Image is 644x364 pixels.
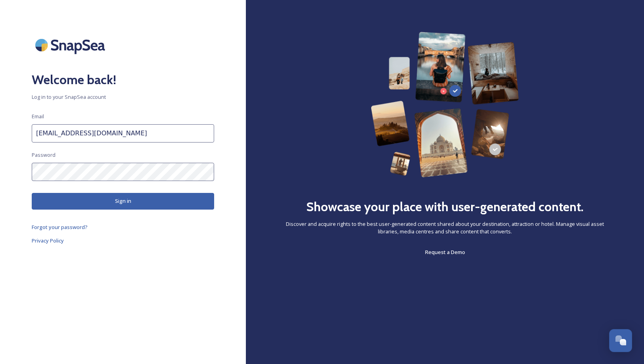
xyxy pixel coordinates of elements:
[32,113,44,120] span: Email
[32,124,214,143] input: john.doe@snapsea.io
[425,248,465,256] span: Request a Demo
[32,151,56,159] span: Password
[425,247,465,257] a: Request a Demo
[371,32,519,177] img: 63b42ca75bacad526042e722_Group%20154-p-800.png
[32,236,214,245] a: Privacy Policy
[278,220,612,235] span: Discover and acquire rights to the best user-generated content shared about your destination, att...
[306,197,584,216] h2: Showcase your place with user-generated content.
[32,93,214,101] span: Log in to your SnapSea account
[32,223,88,231] span: Forgot your password?
[32,222,214,232] a: Forgot your password?
[32,32,111,58] img: SnapSea Logo
[32,70,214,89] h2: Welcome back!
[609,329,632,352] button: Open Chat
[32,193,214,209] button: Sign in
[32,237,64,244] span: Privacy Policy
